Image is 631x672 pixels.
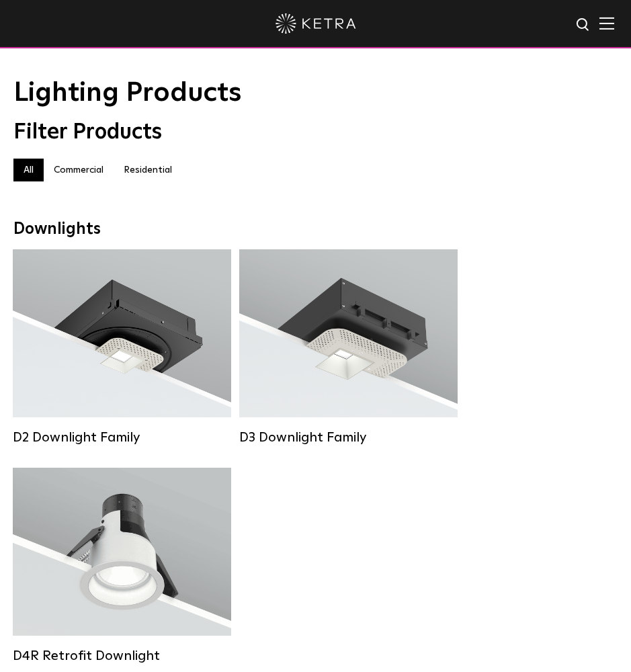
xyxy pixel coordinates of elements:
div: D3 Downlight Family [239,429,458,446]
label: Commercial [44,159,114,181]
label: All [13,159,44,181]
span: Lighting Products [13,79,241,106]
a: D4R Retrofit Downlight Lumen Output:800Colors:White / BlackBeam Angles:15° / 25° / 40° / 60°Watta... [13,468,231,666]
img: search icon [575,17,592,34]
img: Hamburger%20Nav.svg [599,17,614,30]
a: D2 Downlight Family Lumen Output:1200Colors:White / Black / Gloss Black / Silver / Bronze / Silve... [13,249,231,448]
img: ketra-logo-2019-white [276,13,356,34]
div: D4R Retrofit Downlight [13,648,231,664]
div: Filter Products [13,120,618,145]
div: Downlights [13,220,618,239]
a: D3 Downlight Family Lumen Output:700 / 900 / 1100Colors:White / Black / Silver / Bronze / Paintab... [239,249,458,448]
div: D2 Downlight Family [13,429,231,446]
label: Residential [114,159,182,181]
